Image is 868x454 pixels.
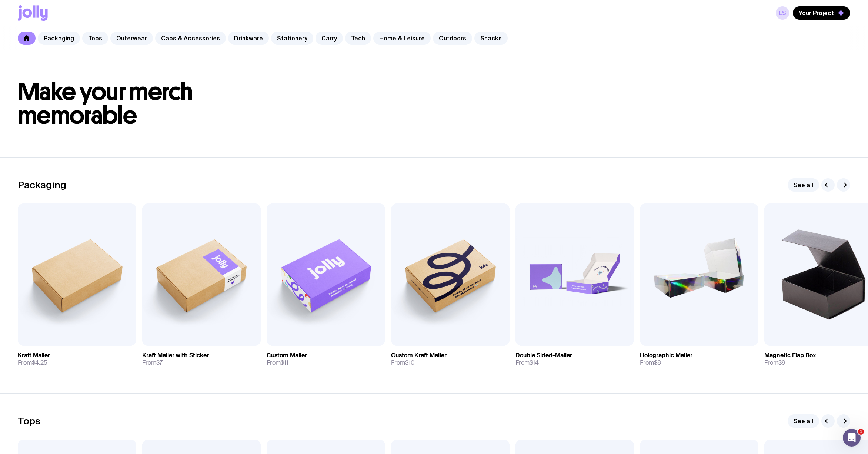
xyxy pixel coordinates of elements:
span: From [18,359,47,367]
h3: Kraft Mailer [18,352,50,359]
a: Packaging [38,32,80,45]
h3: Custom Mailer [267,352,307,359]
h2: Tops [18,415,40,427]
a: LS [776,6,789,20]
a: Custom MailerFrom$11 [267,346,385,372]
span: From [515,359,539,367]
span: $9 [778,359,785,367]
a: Outdoors [433,32,472,45]
span: Your Project [799,9,834,17]
span: Make your merch memorable [18,77,193,130]
a: See all [788,414,819,428]
a: Carry [316,32,343,45]
span: $11 [281,359,288,367]
span: 1 [858,429,864,435]
span: From [142,359,163,367]
a: Holographic MailerFrom$8 [640,346,758,372]
button: Your Project [793,6,850,20]
span: $10 [405,359,415,367]
iframe: Intercom live chat [843,429,861,447]
span: $14 [530,359,539,367]
a: Stationery [271,32,313,45]
span: $8 [654,359,661,367]
span: From [640,359,661,367]
h3: Custom Kraft Mailer [391,352,447,359]
a: Tops [82,32,108,45]
a: Drinkware [228,32,269,45]
a: See all [788,178,819,192]
h3: Double Sided-Mailer [515,352,572,359]
a: Snacks [474,32,508,45]
a: Tech [345,32,371,45]
span: $4.25 [32,359,47,367]
span: $7 [156,359,163,367]
a: Custom Kraft MailerFrom$10 [391,346,510,372]
span: From [764,359,785,367]
h3: Magnetic Flap Box [764,352,816,359]
a: Outerwear [110,32,153,45]
span: From [267,359,288,367]
a: Kraft Mailer with StickerFrom$7 [142,346,261,372]
h3: Holographic Mailer [640,352,692,359]
a: Caps & Accessories [155,32,226,45]
h2: Packaging [18,179,66,190]
a: Kraft MailerFrom$4.25 [18,346,136,372]
a: Double Sided-MailerFrom$14 [515,346,634,372]
a: Home & Leisure [373,32,431,45]
h3: Kraft Mailer with Sticker [142,352,209,359]
span: From [391,359,415,367]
